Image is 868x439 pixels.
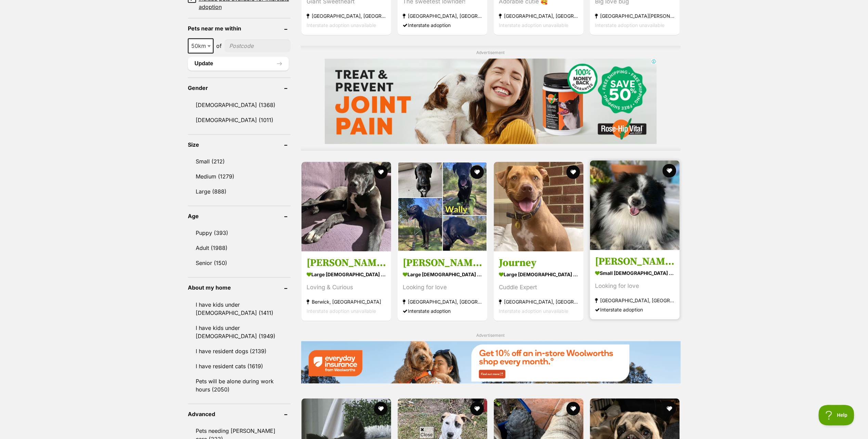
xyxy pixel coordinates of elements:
a: I have resident cats (1619) [188,359,290,373]
h3: [PERSON_NAME] [403,256,482,269]
header: Advanced [188,411,290,417]
a: I have kids under [DEMOGRAPHIC_DATA] (1949) [188,321,290,343]
img: Journey - Staffordshire Bull Terrier Dog [494,162,583,251]
a: Large (888) [188,184,290,199]
div: Looking for love [595,281,674,290]
strong: [GEOGRAPHIC_DATA], [GEOGRAPHIC_DATA] [499,11,578,21]
strong: large [DEMOGRAPHIC_DATA] Dog [307,269,386,279]
span: Interstate adoption unavailable [595,22,664,28]
strong: [GEOGRAPHIC_DATA], [GEOGRAPHIC_DATA] [499,297,578,306]
h3: Journey [499,256,578,269]
strong: small [DEMOGRAPHIC_DATA] Dog [595,268,674,278]
a: Senior (150) [188,256,290,270]
div: Advertisement [301,46,681,151]
a: [DEMOGRAPHIC_DATA] (1368) [188,98,290,112]
header: About my home [188,284,290,291]
span: of [216,42,222,50]
span: 50km [188,38,213,53]
span: Interstate adoption unavailable [307,308,376,314]
img: Wally - Labrador Retriever x Bull Arab Dog [398,162,487,251]
a: Medium (1279) [188,169,290,184]
header: Size [188,142,290,148]
button: favourite [374,165,388,179]
a: Everyday Insurance promotional banner [301,341,681,384]
img: Clyde - Pomeranian Dog [590,160,679,250]
strong: [GEOGRAPHIC_DATA], [GEOGRAPHIC_DATA] [595,295,674,305]
img: Everyday Insurance promotional banner [301,341,681,383]
strong: [GEOGRAPHIC_DATA], [GEOGRAPHIC_DATA] [307,11,386,21]
a: [PERSON_NAME] large [DEMOGRAPHIC_DATA] Dog Loving & Curious Berwick, [GEOGRAPHIC_DATA] Interstate... [301,251,391,320]
span: Interstate adoption unavailable [499,22,568,28]
strong: [GEOGRAPHIC_DATA], [GEOGRAPHIC_DATA] [403,11,482,21]
a: Puppy (393) [188,226,290,240]
button: favourite [566,402,580,415]
header: Age [188,213,290,219]
a: I have resident dogs (2139) [188,344,290,358]
strong: Berwick, [GEOGRAPHIC_DATA] [307,297,386,306]
img: Billy - Great Dane Dog [301,162,391,251]
strong: [GEOGRAPHIC_DATA], [GEOGRAPHIC_DATA] [403,297,482,306]
a: Pets will be alone during work hours (2050) [188,374,290,397]
iframe: Advertisement [325,58,657,144]
div: Interstate adoption [403,306,482,315]
h3: [PERSON_NAME] [595,255,674,268]
div: Loving & Curious [307,282,386,292]
header: Gender [188,85,290,91]
a: Adult (1988) [188,241,290,255]
div: Interstate adoption [595,305,674,314]
a: Small (212) [188,154,290,169]
span: Advertisement [476,333,505,338]
strong: [GEOGRAPHIC_DATA][PERSON_NAME][GEOGRAPHIC_DATA] [595,11,674,21]
a: [PERSON_NAME] small [DEMOGRAPHIC_DATA] Dog Looking for love [GEOGRAPHIC_DATA], [GEOGRAPHIC_DATA] ... [590,250,679,319]
span: 50km [189,41,213,51]
span: Interstate adoption unavailable [499,308,568,314]
button: favourite [470,165,484,179]
a: I have kids under [DEMOGRAPHIC_DATA] (1411) [188,297,290,320]
button: favourite [663,164,676,177]
button: favourite [470,402,484,415]
span: Close [419,426,434,438]
div: Interstate adoption [403,21,482,30]
strong: large [DEMOGRAPHIC_DATA] Dog [499,269,578,279]
button: Update [188,57,289,70]
strong: large [DEMOGRAPHIC_DATA] Dog [403,269,482,279]
button: favourite [566,165,580,179]
a: [DEMOGRAPHIC_DATA] (1011) [188,113,290,127]
header: Pets near me within [188,25,290,31]
div: Looking for love [403,282,482,292]
h3: [PERSON_NAME] [307,256,386,269]
button: favourite [374,402,388,415]
button: favourite [663,402,676,415]
a: [PERSON_NAME] large [DEMOGRAPHIC_DATA] Dog Looking for love [GEOGRAPHIC_DATA], [GEOGRAPHIC_DATA] ... [398,251,487,320]
span: Interstate adoption unavailable [307,22,376,28]
input: postcode [224,39,290,52]
iframe: Help Scout Beacon - Open [818,405,854,425]
a: Journey large [DEMOGRAPHIC_DATA] Dog Cuddle Expert [GEOGRAPHIC_DATA], [GEOGRAPHIC_DATA] Interstat... [494,251,583,320]
div: Cuddle Expert [499,282,578,292]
